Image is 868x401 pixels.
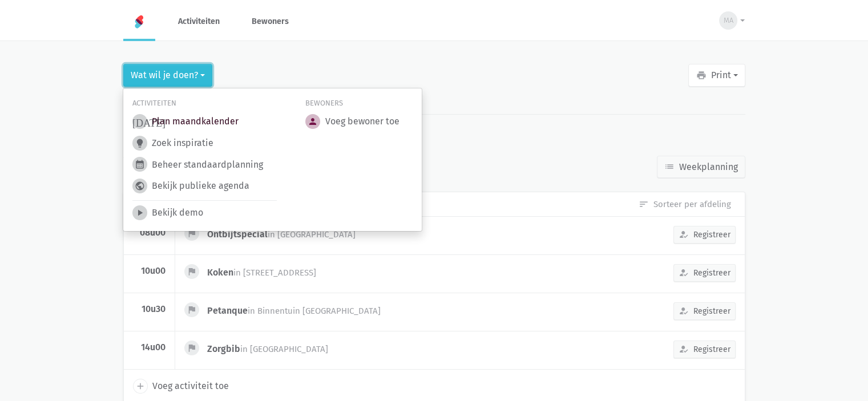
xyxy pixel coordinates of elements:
[305,98,413,110] div: Bewoners
[133,303,166,315] div: 10u30
[712,7,745,34] button: MA
[135,208,145,218] i: play_arrow
[305,114,399,129] a: person Voeg bewoner toe
[132,15,146,29] img: Home
[133,342,166,353] div: 14u00
[657,156,745,179] a: Weekplanning
[679,344,689,354] i: how_to_reg
[135,159,145,169] i: calendar_month
[133,379,229,394] a: add Voeg activiteit toe
[724,15,733,26] span: MA
[133,227,166,238] div: 08u00
[132,98,277,110] div: Activiteiten
[132,205,203,220] a: play_arrow Bekijk demo
[135,181,145,191] i: public
[673,302,736,320] button: Registreer
[152,379,229,394] span: Voeg activiteit toe
[135,381,146,391] i: add
[132,116,165,127] i: [DATE]
[696,70,706,80] i: print
[233,268,316,278] span: in [STREET_ADDRESS]
[133,265,166,277] div: 10u00
[207,228,365,241] div: Ontbijtspecial
[240,344,328,354] span: in [GEOGRAPHIC_DATA]
[123,88,422,232] div: Wat wil je doen?
[169,2,229,40] a: Activiteiten
[207,305,390,317] div: Petanque
[132,179,249,193] a: public Bekijk publieke agenda
[123,64,212,87] button: Wat wil je doen?
[187,305,197,315] i: flag
[248,306,381,316] span: in Binnentuin [GEOGRAPHIC_DATA]
[243,2,298,40] a: Bewoners
[132,114,239,129] a: [DATE] Plan maandkalender
[207,343,337,355] div: Zorgbib
[135,138,145,148] i: lightbulb
[673,226,736,244] button: Registreer
[207,266,325,279] div: Koken
[187,228,197,238] i: flag
[132,157,263,172] a: calendar_month Beheer standaardplanning
[679,306,689,316] i: how_to_reg
[308,116,318,127] i: person
[639,198,731,210] a: Sorteer per afdeling
[673,341,736,358] button: Registreer
[187,343,197,353] i: flag
[688,64,745,87] button: Print
[187,266,197,277] i: flag
[639,199,649,209] i: sort
[679,268,689,278] i: how_to_reg
[673,264,736,282] button: Registreer
[132,136,213,151] a: lightbulb Zoek inspiratie
[664,161,675,172] i: list
[679,229,689,240] i: how_to_reg
[268,229,356,240] span: in [GEOGRAPHIC_DATA]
